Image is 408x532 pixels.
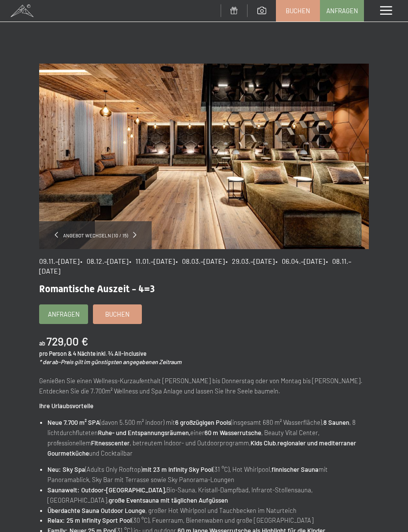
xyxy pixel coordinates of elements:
[276,0,319,21] a: Buchen
[320,0,363,21] a: Anfragen
[91,439,130,447] strong: Fitnesscenter
[47,418,100,426] strong: Neue 7.700 m² SPA
[105,310,130,319] span: Buchen
[47,417,369,458] li: (davon 5.500 m² indoor) mit (insgesamt 680 m² Wasserfläche), , 8 lichtdurchfluteten einer , Beaut...
[142,465,213,473] strong: mit 23 m Infinity Sky Pool
[39,257,351,275] span: • 08.11.–[DATE]
[73,350,95,357] span: 4 Nächte
[39,283,155,295] span: Romantische Auszeit - 4=3
[40,305,88,324] a: Anfragen
[47,485,369,506] li: Bio-Sauna, Kristall-Dampfbad, Infrarot-Stollensauna, [GEOGRAPHIC_DATA],
[286,6,310,15] span: Buchen
[39,376,369,396] p: Genießen Sie einen Wellness-Kurzaufenthalt [PERSON_NAME] bis Donnerstag oder von Montag bis [PERS...
[109,496,228,504] strong: große Eventsauna mit täglichen Aufgüssen
[175,418,231,426] strong: 6 großzügigen Pools
[47,439,356,457] strong: regionaler und mediterraner Gourmetküche
[39,350,72,357] span: pro Person &
[47,486,166,494] strong: Saunawelt: Outdoor-[GEOGRAPHIC_DATA],
[98,429,190,437] strong: Ruhe- und Entspannungsräumen,
[48,310,80,319] span: Anfragen
[226,257,274,265] span: • 29.03.–[DATE]
[250,439,276,447] strong: Kids Club
[39,64,369,249] img: Romantische Auszeit - 4=3
[176,257,225,265] span: • 08.03.–[DATE]
[39,340,45,347] span: ab
[93,305,141,324] a: Buchen
[47,516,132,524] strong: Relax: 25 m Infinity Sport Pool
[58,232,133,239] span: Angebot wechseln (10 / 15)
[47,507,145,514] strong: Überdachte Sauna Outdoor Lounge
[275,257,325,265] span: • 06.04.–[DATE]
[46,334,88,348] b: 729,00 €
[39,402,93,410] strong: Ihre Urlaubsvorteile
[47,465,85,473] strong: Neu: Sky Spa
[323,418,349,426] strong: 8 Saunen
[47,506,369,516] li: , großer Hot Whirlpool und Tauchbecken im Naturteich
[39,257,79,265] span: 09.11.–[DATE]
[80,257,128,265] span: • 08.12.–[DATE]
[204,429,261,437] strong: 60 m Wasserrutsche
[96,350,146,357] span: inkl. ¾ All-Inclusive
[39,358,181,365] em: * der ab-Preis gilt im günstigsten angegebenen Zeitraum
[47,515,369,526] li: (30 °C), Feuerraum, Bienenwaben und große [GEOGRAPHIC_DATA]
[326,6,358,15] span: Anfragen
[47,464,369,485] li: (Adults Only Rooftop) (31 °C), Hot Whirlpool, mit Panoramablick, Sky Bar mit Terrasse sowie Sky P...
[272,465,318,473] strong: finnischer Sauna
[129,257,175,265] span: • 11.01.–[DATE]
